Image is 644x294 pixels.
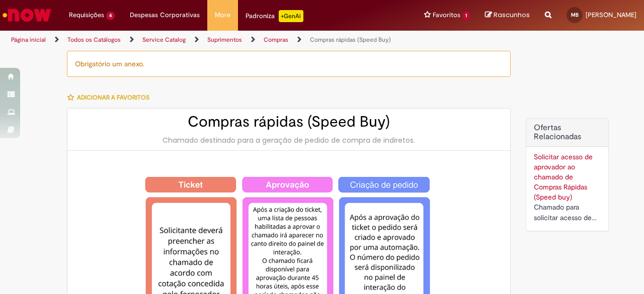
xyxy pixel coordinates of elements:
p: +GenAi [279,10,303,22]
span: Adicionar a Favoritos [77,93,149,102]
button: Adicionar a Favoritos [67,87,155,108]
a: Rascunhos [485,11,530,20]
h2: Ofertas Relacionadas [534,124,601,141]
span: [PERSON_NAME] [586,11,636,19]
div: Chamado para solicitar acesso de aprovador ao ticket de Speed buy [534,202,601,223]
h2: Compras rápidas (Speed Buy) [77,114,500,130]
img: ServiceNow [1,5,53,25]
a: Solicitar acesso de aprovador ao chamado de Compras Rápidas (Speed buy) [534,152,593,202]
div: Chamado destinado para a geração de pedido de compra de indiretos. [77,135,500,145]
a: Página inicial [11,36,46,44]
a: Compras rápidas (Speed Buy) [310,36,391,44]
span: Despesas Corporativas [130,10,200,20]
span: 1 [462,12,470,20]
span: MB [571,12,579,18]
ul: Trilhas de página [8,31,422,49]
span: Requisições [69,10,104,20]
span: 4 [106,12,115,20]
div: Padroniza [246,10,303,22]
span: More [215,10,230,20]
div: Ofertas Relacionadas [526,118,609,231]
div: Obrigatório um anexo. [67,51,511,77]
span: Rascunhos [494,10,530,20]
a: Todos os Catálogos [67,36,121,44]
span: Favoritos [433,10,460,20]
a: Suprimentos [207,36,242,44]
a: Service Catalog [142,36,186,44]
a: Compras [264,36,288,44]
